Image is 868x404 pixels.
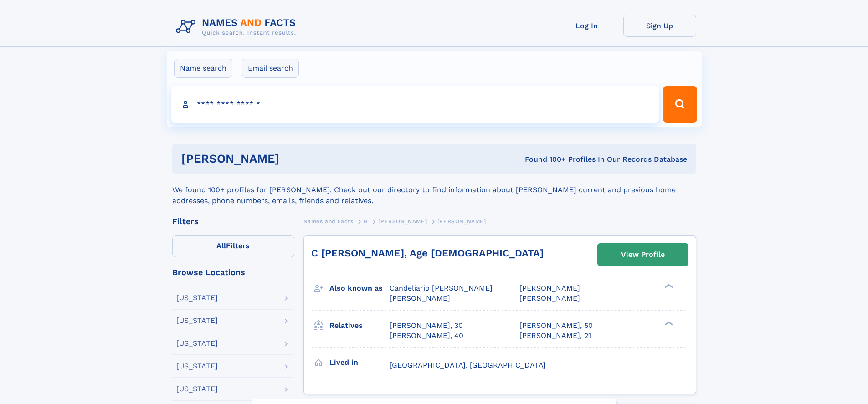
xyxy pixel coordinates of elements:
[174,59,232,78] label: Name search
[216,241,226,250] span: All
[242,59,299,78] label: Email search
[364,215,368,227] a: H
[621,244,665,265] div: View Profile
[598,244,688,266] a: View Profile
[364,218,368,225] span: H
[663,320,673,326] div: ❯
[176,294,218,302] div: [US_STATE]
[378,218,427,225] span: [PERSON_NAME]
[176,340,218,347] div: [US_STATE]
[172,15,303,39] img: Logo Names and Facts
[176,363,218,370] div: [US_STATE]
[390,284,493,292] span: Candeliario [PERSON_NAME]
[172,235,294,257] label: Filters
[329,318,390,333] h3: Relatives
[390,294,450,302] span: [PERSON_NAME]
[402,154,687,164] div: Found 100+ Profiles In Our Records Database
[663,86,697,123] button: Search Button
[172,174,696,206] div: We found 100+ profiles for [PERSON_NAME]. Check out our directory to find information about [PERS...
[171,86,659,123] input: search input
[176,385,218,393] div: [US_STATE]
[663,283,673,289] div: ❯
[303,215,354,227] a: Names and Facts
[172,268,294,276] div: Browse Locations
[181,153,402,164] h1: [PERSON_NAME]
[623,15,696,37] a: Sign Up
[329,281,390,296] h3: Also known as
[519,321,593,331] a: [PERSON_NAME], 50
[176,317,218,324] div: [US_STATE]
[519,294,580,302] span: [PERSON_NAME]
[311,247,544,259] a: C [PERSON_NAME], Age [DEMOGRAPHIC_DATA]
[390,321,463,331] a: [PERSON_NAME], 30
[390,361,546,369] span: [GEOGRAPHIC_DATA], [GEOGRAPHIC_DATA]
[329,355,390,370] h3: Lived in
[437,218,486,225] span: [PERSON_NAME]
[550,15,623,37] a: Log In
[378,215,427,227] a: [PERSON_NAME]
[519,331,591,341] a: [PERSON_NAME], 21
[519,284,580,292] span: [PERSON_NAME]
[390,331,463,341] a: [PERSON_NAME], 40
[172,217,294,225] div: Filters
